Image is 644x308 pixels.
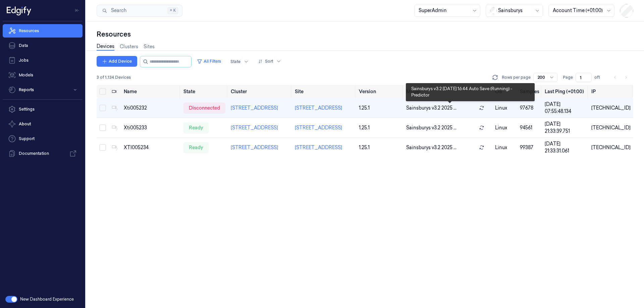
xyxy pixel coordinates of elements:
button: Add Device [97,56,137,67]
div: 94561 [520,124,539,131]
a: Devices [97,43,114,51]
a: [STREET_ADDRESS] [295,105,342,111]
span: 3 of 1,134 Devices [97,74,131,80]
th: Cluster [228,85,292,98]
button: Search⌘K [97,5,182,17]
button: Toggle Navigation [72,5,83,16]
span: Search [108,7,126,14]
div: 1.25.1 [359,124,401,131]
div: [DATE] 21:33:31.061 [545,140,586,155]
th: State [181,85,228,98]
div: disconnected [183,103,225,113]
span: Sainsburys v3.2 2025 ... [406,105,457,112]
span: of 1 [594,74,605,80]
div: 99387 [520,144,539,151]
a: [STREET_ADDRESS] [231,105,278,111]
div: [TECHNICAL_ID] [591,105,631,112]
th: Model [404,85,492,98]
th: Site [292,85,356,98]
div: 97678 [520,105,539,112]
th: Name [121,85,181,98]
button: Select all [99,88,106,95]
a: Settings [3,103,83,116]
th: Samples [517,85,542,98]
a: Documentation [3,147,83,160]
span: Sainsburys v3.2 2025 ... [406,124,457,131]
th: IP [589,85,633,98]
div: [TECHNICAL_ID] [591,124,631,131]
div: 1.25.1 [359,105,401,112]
button: Select row [99,105,106,111]
span: Page [563,74,573,80]
p: Rows per page [502,74,531,80]
th: Last Ping (+01:00) [542,85,589,98]
th: Version [356,85,404,98]
div: Xti005232 [124,105,178,112]
button: Select row [99,124,106,131]
a: Clusters [120,43,138,50]
a: Jobs [3,54,83,67]
a: Models [3,68,83,82]
a: [STREET_ADDRESS] [231,144,278,150]
div: [DATE] 07:55:48.134 [545,101,586,115]
button: All Filters [194,56,224,67]
div: XTI005234 [124,144,178,151]
div: ready [183,122,209,133]
div: Resources [97,29,633,39]
th: OS [492,85,517,98]
a: Data [3,39,83,52]
a: Resources [3,24,83,38]
p: linux [495,144,515,151]
button: Select row [99,144,106,151]
div: 1.25.1 [359,144,401,151]
button: Reports [3,83,83,97]
button: About [3,117,83,131]
div: Xti005233 [124,124,178,131]
div: [TECHNICAL_ID] [591,144,631,151]
div: [DATE] 21:33:39.751 [545,121,586,135]
div: ready [183,142,209,153]
span: Sainsburys v3.2 2025 ... [406,144,457,151]
a: Sites [144,43,155,50]
nav: pagination [610,73,631,82]
a: Support [3,132,83,145]
a: [STREET_ADDRESS] [295,144,342,150]
a: [STREET_ADDRESS] [231,125,278,131]
a: [STREET_ADDRESS] [295,125,342,131]
p: linux [495,105,515,112]
p: linux [495,124,515,131]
